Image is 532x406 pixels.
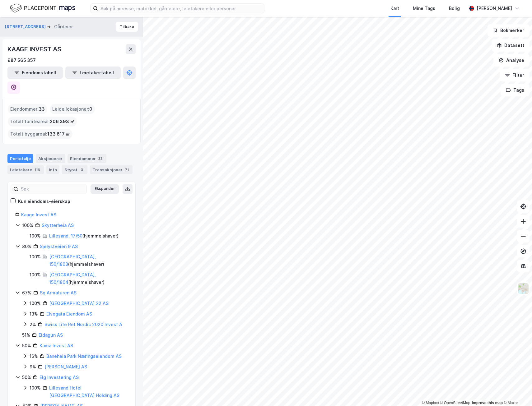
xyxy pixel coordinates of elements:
div: 50% [22,342,31,349]
div: Kun eiendoms-eierskap [18,198,70,205]
div: Portefølje [7,154,33,163]
a: Mapbox [422,401,439,405]
div: Gårdeier [54,23,73,30]
button: Tags [501,84,530,96]
div: Leide lokasjoner : [50,104,95,114]
div: KAAGE INVEST AS [7,44,63,54]
img: logo.f888ab2527a4732fd821a326f86c7f29.svg [10,3,75,14]
span: 33 [39,105,45,113]
div: Totalt byggareal : [8,129,72,139]
div: Bolig [449,5,460,12]
div: 100% [22,222,33,229]
span: 0 [89,105,92,113]
div: Eiendommer [68,154,106,163]
div: 987 565 357 [7,57,36,64]
div: ( hjemmelshaver ) [49,253,128,268]
div: 50% [22,374,31,381]
input: Søk på adresse, matrikkel, gårdeiere, leietakere eller personer [98,4,264,13]
button: Leietakertabell [65,67,121,79]
a: OpenStreetMap [440,401,470,405]
div: Eiendommer : [8,104,47,114]
a: Elg Investering AS [40,375,79,380]
div: 9% [30,363,36,371]
div: 51% [22,331,30,339]
span: 206 393 ㎡ [50,118,74,125]
a: Lillesand Hotel [GEOGRAPHIC_DATA] Holding AS [49,385,119,398]
div: ( hjemmelshaver ) [49,271,128,286]
div: Leietakere [7,165,44,174]
img: Z [517,283,529,294]
div: Totalt tomteareal : [8,117,77,127]
a: [PERSON_NAME] AS [44,364,87,369]
a: Sjølystveien 9 AS [40,244,78,249]
a: Skytterheia AS [42,223,74,228]
button: Ekspander [91,184,119,194]
button: Tilbake [116,22,138,32]
a: [GEOGRAPHIC_DATA], 150/1803 [49,254,96,267]
div: Info [46,165,59,174]
div: Styret [62,165,87,174]
div: 3 [79,167,85,173]
div: 80% [22,243,31,250]
div: 100% [30,232,41,240]
a: [GEOGRAPHIC_DATA], 150/1804 [49,272,96,285]
div: 13% [30,310,38,318]
a: Eidagun AS [39,332,63,338]
a: Swiss Life Ref Nordic 2020 Invest A [44,322,122,327]
div: 16% [30,353,38,360]
div: 67% [22,289,31,297]
div: 100% [30,253,41,261]
button: [STREET_ADDRESS] [5,24,47,30]
div: 100% [30,271,41,279]
a: Lillesand, 17/50 [49,233,82,238]
button: Datasett [492,39,530,52]
div: ( hjemmelshaver ) [49,232,119,240]
div: 100% [30,300,41,307]
input: Søk [18,184,86,194]
button: Bokmerker [488,24,530,37]
a: Kaage Invest AS [21,212,56,217]
div: 116 [33,167,41,173]
div: 33 [97,155,104,162]
a: Baneheia Park Næringseiendom AS [46,353,122,359]
span: 133 617 ㎡ [47,130,70,138]
a: Kama Invest AS [40,343,73,348]
a: Sg Armaturen AS [40,290,77,295]
iframe: Chat Widget [501,376,532,406]
button: Filter [500,69,530,81]
div: Aksjonærer [36,154,65,163]
button: Analyse [493,54,530,67]
div: Mine Tags [413,5,435,12]
a: Elvegata Eiendom AS [46,311,92,316]
div: Kart [390,5,399,12]
div: 71 [124,167,130,173]
div: 100% [30,384,41,392]
a: Improve this map [472,401,503,405]
div: Transaksjoner [90,165,133,174]
button: Eiendomstabell [7,67,63,79]
div: 2% [30,321,36,328]
a: [GEOGRAPHIC_DATA] 22 AS [49,301,109,306]
div: [PERSON_NAME] [477,5,512,12]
